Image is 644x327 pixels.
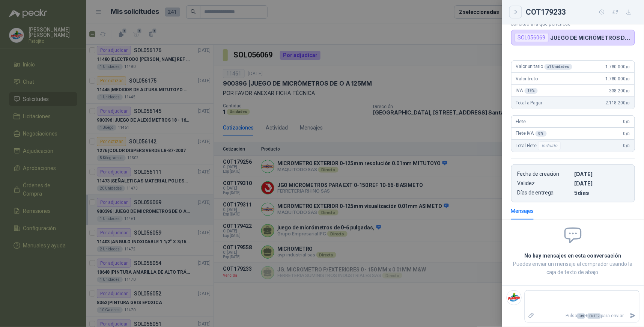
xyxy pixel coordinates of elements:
[516,119,526,124] span: Flete
[575,171,629,177] p: [DATE]
[575,190,629,196] p: 5 dias
[577,313,585,319] span: Ctrl
[516,131,547,137] span: Flete IVA
[515,33,549,42] div: SOL056069
[626,89,630,93] span: ,00
[536,131,547,137] div: 0 %
[525,309,538,322] label: Adjuntar archivos
[606,76,630,81] span: 1.780.000
[525,88,538,94] div: 19 %
[511,8,520,17] button: Close
[575,180,629,187] p: [DATE]
[538,141,561,150] div: Incluido
[606,100,630,105] span: 2.118.200
[626,120,630,124] span: ,00
[551,35,632,41] p: JUEGO DE MICRÓMETROS DE O A 125MM
[588,313,601,319] span: ENTER
[526,6,635,18] div: COT179233
[507,291,521,305] img: Company Logo
[511,260,635,276] p: Puedes enviar un mensaje al comprador usando la caja de texto de abajo.
[518,190,572,196] p: Días de entrega
[511,207,534,215] div: Mensajes
[516,76,538,81] span: Valor bruto
[626,65,630,69] span: ,00
[516,64,572,70] span: Valor unitario
[606,64,630,69] span: 1.780.000
[626,77,630,81] span: ,00
[609,88,630,93] span: 338.200
[538,309,627,322] p: Pulsa + para enviar
[627,309,639,322] button: Enviar
[626,132,630,136] span: ,00
[511,252,635,260] h2: No hay mensajes en esta conversación
[516,100,542,105] span: Total a Pagar
[518,171,572,177] p: Fecha de creación
[516,88,538,94] span: IVA
[518,180,572,187] p: Validez
[545,64,572,70] div: x 1 Unidades
[626,144,630,148] span: ,00
[623,119,630,124] span: 0
[623,143,630,148] span: 0
[516,141,562,150] span: Total Flete
[623,131,630,136] span: 0
[626,101,630,105] span: ,00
